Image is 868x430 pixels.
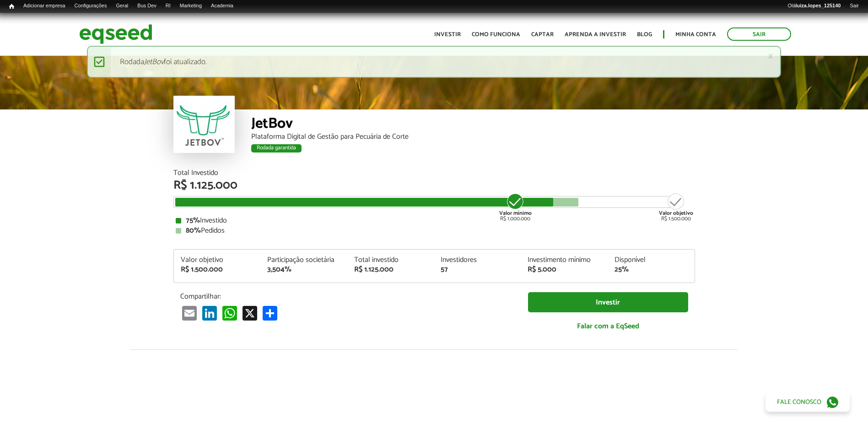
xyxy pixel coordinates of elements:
[659,192,693,222] div: R$ 1.500.000
[19,2,70,10] a: Adicionar empresa
[267,256,340,264] div: Participação societária
[354,266,427,273] div: R$ 1.125.000
[499,209,532,218] strong: Valor mínimo
[528,256,601,264] div: Investimento mínimo
[87,46,782,78] div: Rodada foi atualizado.
[354,256,427,264] div: Total investido
[441,266,514,273] div: 57
[659,209,693,218] strong: Valor objetivo
[267,266,340,273] div: 3,504%
[186,214,200,227] strong: 75%
[766,392,850,412] a: Fale conosco
[70,2,112,10] a: Configurações
[796,3,841,8] strong: luiza.lopes_125140
[615,256,688,264] div: Disponível
[180,292,514,301] p: Compartilhar:
[206,2,238,10] a: Academia
[175,2,206,10] a: Marketing
[565,32,626,38] a: Aprenda a investir
[727,27,791,41] a: Sair
[173,169,695,177] div: Total Investido
[144,55,164,68] em: JetBov
[637,32,652,38] a: Blog
[251,116,695,133] div: JetBov
[181,256,254,264] div: Valor objetivo
[251,133,695,141] div: Plataforma Digital de Gestão para Pecuária de Corte
[251,144,302,152] div: Rodada garantida
[173,180,695,191] div: R$ 1.125.000
[472,32,520,38] a: Como funciona
[200,305,219,321] a: LinkedIn
[783,2,845,10] a: Oláluiza.lopes_125140
[180,305,199,321] a: Email
[241,305,259,321] a: X
[845,2,863,10] a: Sair
[186,224,201,237] strong: 80%
[9,3,14,10] span: Início
[441,256,514,264] div: Investidores
[181,266,254,273] div: R$ 1.500.000
[528,266,601,273] div: R$ 5.000
[528,317,688,336] a: Falar com a EqSeed
[434,32,461,38] a: Investir
[531,32,554,38] a: Captar
[528,292,688,313] a: Investir
[615,266,688,273] div: 25%
[768,51,773,61] a: ×
[133,2,161,10] a: Bus Dev
[176,227,693,234] div: Pedidos
[498,192,533,222] div: R$ 1.000.000
[79,22,152,46] img: EqSeed
[221,305,239,321] a: WhatsApp
[5,2,19,11] a: Início
[261,305,279,321] a: Compartilhar
[675,32,716,38] a: Minha conta
[161,2,175,10] a: RI
[111,2,133,10] a: Geral
[176,217,693,224] div: Investido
